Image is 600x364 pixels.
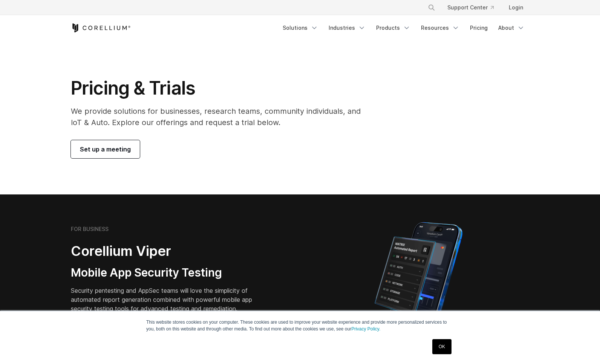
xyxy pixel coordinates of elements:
a: Set up a meeting [71,140,140,158]
h3: Mobile App Security Testing [71,266,264,280]
p: Security pentesting and AppSec teams will love the simplicity of automated report generation comb... [71,286,264,313]
a: Privacy Policy. [351,326,380,332]
img: Corellium MATRIX automated report on iPhone showing app vulnerability test results across securit... [362,219,475,350]
a: Solutions [278,21,323,35]
p: We provide solutions for businesses, research teams, community individuals, and IoT & Auto. Explo... [71,106,371,128]
a: Login [503,1,529,14]
span: Set up a meeting [80,145,131,154]
a: OK [432,339,452,354]
a: Pricing [465,21,492,35]
a: Industries [324,21,370,35]
h2: Corellium Viper [71,243,264,260]
div: Navigation Menu [278,21,529,35]
a: Products [372,21,415,35]
a: Support Center [441,1,500,14]
h1: Pricing & Trials [71,77,371,99]
button: Search [425,1,438,14]
p: This website stores cookies on your computer. These cookies are used to improve your website expe... [146,319,454,332]
a: Resources [416,21,464,35]
a: About [494,21,529,35]
a: Corellium Home [71,23,131,32]
div: Navigation Menu [419,1,529,14]
h6: FOR BUSINESS [71,226,109,232]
